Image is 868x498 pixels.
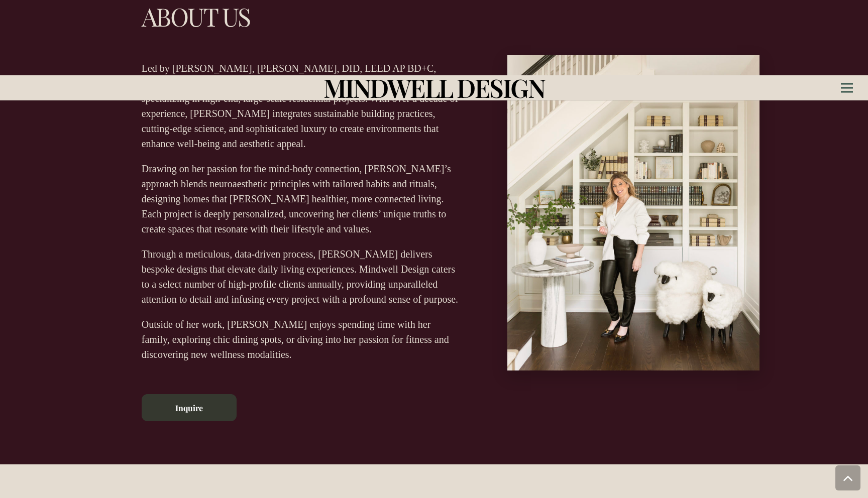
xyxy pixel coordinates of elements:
[142,317,461,362] p: Outside of her work, [PERSON_NAME] enjoys spending time with her family, exploring chic dining sp...
[835,465,860,490] a: Back to top
[142,61,461,151] p: Led by [PERSON_NAME], [PERSON_NAME], DID, LEED AP BD+C, WELL AP, Mindwell Design is Canada’s firs...
[142,246,461,307] p: Through a meticulous, data-driven process, [PERSON_NAME] delivers bespoke designs that elevate da...
[142,161,461,236] p: Drawing on her passion for the mind-body connection, [PERSON_NAME]’s approach blends neuroaesthet...
[142,394,237,421] a: Inquire
[323,70,545,104] span: MINDWELL DESIGN
[833,75,861,100] a: Menu
[142,2,250,32] h1: About Us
